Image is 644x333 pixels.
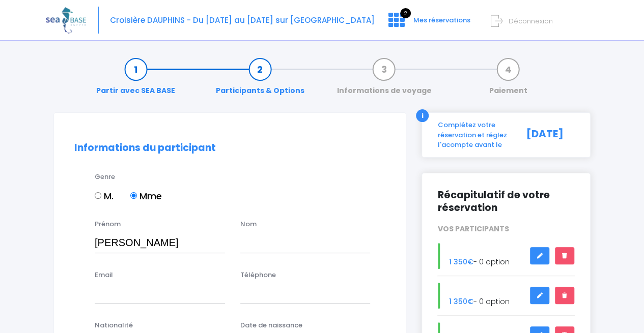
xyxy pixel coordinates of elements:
[240,219,257,229] label: Nom
[430,224,582,234] div: VOS PARTICIPANTS
[211,64,310,96] a: Participants & Options
[240,320,302,330] label: Date de naissance
[95,219,121,229] label: Prénom
[437,189,575,214] h2: Récapitulatif de votre réservation
[74,142,385,154] h2: Informations du participant
[509,16,553,26] span: Déconnexion
[416,109,429,122] div: i
[519,120,582,150] div: [DATE]
[110,15,375,25] span: Croisière DAUPHINS - Du [DATE] au [DATE] sur [GEOGRAPHIC_DATA]
[95,270,113,280] label: Email
[130,189,162,203] label: Mme
[400,8,411,18] span: 2
[91,64,180,96] a: Partir avec SEA BASE
[413,15,470,25] span: Mes réservations
[95,320,133,330] label: Nationalité
[130,192,137,199] input: Mme
[430,283,582,309] div: - 0 option
[430,120,519,150] div: Complétez votre réservation et réglez l'acompte avant le
[331,64,436,96] a: Informations de voyage
[449,296,473,307] span: 1 350€
[380,19,477,28] a: 2 Mes réservations
[95,172,115,182] label: Genre
[95,189,114,203] label: M.
[449,257,473,267] span: 1 350€
[95,192,101,199] input: M.
[240,270,276,280] label: Téléphone
[484,64,533,96] a: Paiement
[430,243,582,269] div: - 0 option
